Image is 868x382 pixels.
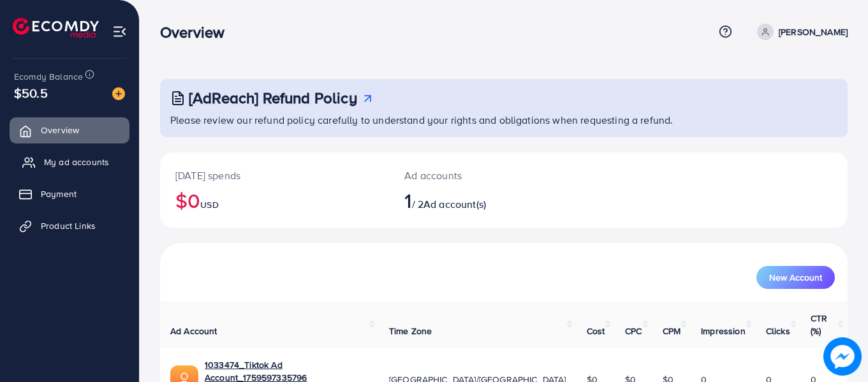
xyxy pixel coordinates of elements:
span: Ad account(s) [423,197,486,211]
button: New Account [756,266,835,289]
span: Payment [41,187,77,200]
h2: / 2 [404,188,546,212]
span: USD [200,198,218,211]
a: Payment [10,181,129,207]
img: menu [112,24,127,39]
span: Clicks [766,325,790,337]
a: Product Links [10,213,129,239]
span: New Account [769,273,822,282]
span: Product Links [41,219,96,232]
p: [DATE] spends [175,168,374,183]
img: image [112,87,125,100]
h2: $0 [175,188,374,212]
h3: [AdReach] Refund Policy [189,89,357,107]
p: Please review our refund policy carefully to understand your rights and obligations when requesti... [170,112,840,128]
span: Overview [41,124,79,136]
span: Impression [701,325,746,337]
a: My ad accounts [10,149,129,175]
span: My ad accounts [44,156,109,168]
span: Ad Account [170,325,217,337]
a: Overview [10,117,129,143]
span: CPC [625,325,642,337]
h3: Overview [160,23,235,41]
span: Ecomdy Balance [14,70,83,83]
p: [PERSON_NAME] [779,24,848,40]
p: Ad accounts [404,168,546,183]
span: CPM [663,325,680,337]
span: Cost [587,325,605,337]
a: [PERSON_NAME] [752,24,848,40]
span: $50.5 [14,84,48,102]
span: Time Zone [389,325,432,337]
span: CTR (%) [811,312,827,337]
img: image [823,337,862,376]
img: logo [13,18,99,38]
span: 1 [404,186,411,215]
